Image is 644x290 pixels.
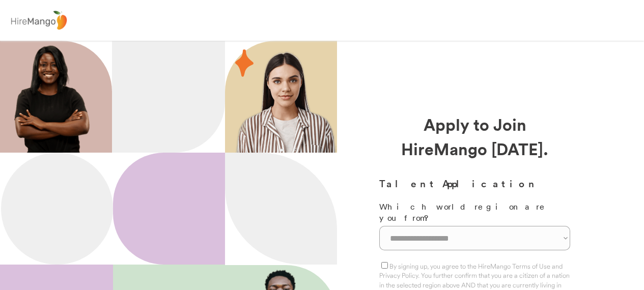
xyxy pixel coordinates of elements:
img: Ellipse%2012 [1,153,113,265]
div: Apply to Join HireMango [DATE]. [379,112,570,161]
img: logo%20-%20hiremango%20gray.png [8,9,70,33]
h3: Talent Application [379,176,570,191]
img: hispanic%20woman.png [235,51,337,153]
img: 200x220.png [2,41,101,153]
img: 29 [235,49,254,77]
div: Which world region are you from? [379,201,570,224]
